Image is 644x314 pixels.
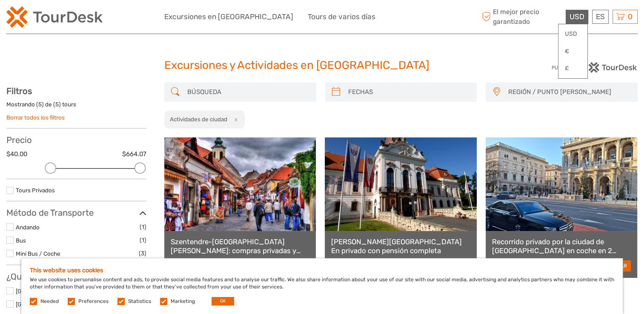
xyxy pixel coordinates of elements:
[139,248,146,258] span: (3)
[16,250,60,257] a: Mini Bus / Coche
[12,15,96,22] p: We're away right now. Please check back later!
[345,85,473,100] input: FECHAS
[592,10,609,24] div: ES
[212,297,234,305] button: OK
[558,44,587,59] a: €
[6,114,65,121] a: Borrar todos los filtros
[171,237,309,255] a: Szentendre-[GEOGRAPHIC_DATA][PERSON_NAME]: compras privadas y pintorescas
[6,100,146,114] div: Mostrando ( ) de ( ) tours
[171,298,195,305] label: Marketing
[170,116,227,123] h2: Actividades de ciudad
[140,235,146,245] span: (1)
[128,298,151,305] label: Statistics
[40,298,59,305] label: Needed
[504,85,633,99] button: REGIÓN / PUNTO [PERSON_NAME]
[16,187,55,194] a: Tours Privados
[331,237,470,255] a: [PERSON_NAME][GEOGRAPHIC_DATA] En privado con pensión completa
[6,150,27,159] label: $40.00
[98,13,108,23] button: Open LiveChat chat widget
[551,62,638,73] img: PurchaseViaTourDesk.png
[38,100,42,108] label: 5
[16,237,26,244] a: Bus
[229,115,240,124] button: x
[30,267,614,274] h5: This website uses cookies
[16,288,74,294] a: [GEOGRAPHIC_DATA]
[164,11,293,23] a: Excursiones en [GEOGRAPHIC_DATA]
[164,59,480,72] h1: Excursiones y Actividades en [GEOGRAPHIC_DATA]
[558,61,587,76] a: £
[627,12,634,21] span: 0
[140,222,146,232] span: (1)
[21,258,623,314] div: We use cookies to personalise content and ads, to provide social media features and to analyse ou...
[6,271,146,282] h3: ¿Qué te gustaría ver?
[55,100,59,108] label: 5
[6,6,103,28] img: 2254-3441b4b5-4e5f-4d00-b396-31f1d84a6ebf_logo_small.png
[184,85,312,100] input: BÚSQUEDA
[308,11,375,23] a: Tours de varios días
[6,86,32,96] strong: Filtros
[558,26,587,42] a: USD
[16,224,40,231] a: Andando
[122,150,146,159] label: $664.07
[6,208,146,218] h3: Método de Transporte
[6,135,146,145] h3: Precio
[16,301,74,308] a: [GEOGRAPHIC_DATA]
[492,237,631,255] a: Recorrido privado por la ciudad de [GEOGRAPHIC_DATA] en coche en 2 horas
[480,7,564,26] span: El mejor precio garantizado
[78,298,109,305] label: Preferences
[570,12,584,21] span: USD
